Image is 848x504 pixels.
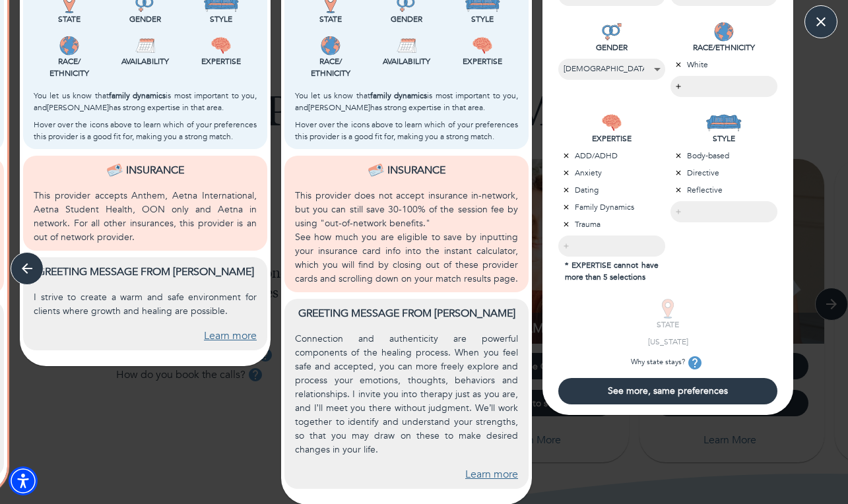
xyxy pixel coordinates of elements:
[34,290,257,318] p: I strive to create a warm and safe environment for clients where growth and healing are possible.
[614,353,721,373] p: Why state stays?
[204,329,257,344] a: Learn more
[558,378,777,404] button: See more, same preferences
[558,42,665,53] p: GENDER
[670,167,777,179] p: Directive
[186,13,257,25] p: Style
[714,22,734,42] img: RACE/ETHNICITY
[465,467,518,482] a: Learn more
[186,55,257,67] p: Expertise
[126,162,184,178] p: Insurance
[110,55,180,67] p: Availability
[295,13,366,25] p: State
[34,189,257,244] p: This provider accepts Anthem, Aetna International, Aetna Student Health, OON only and Aetna in ne...
[447,55,518,67] p: Expertise
[295,332,518,457] p: Connection and authenticity are powerful components of the healing process. When you feel safe an...
[110,13,180,25] p: Gender
[135,36,155,55] img: Availability
[602,22,622,42] img: GENDER
[371,55,441,67] p: Availability
[558,218,665,230] p: Trauma
[670,184,777,196] p: Reflective
[558,133,665,144] p: EXPERTISE
[34,90,257,113] p: You let us know that is most important to you, and [PERSON_NAME] has strong expertise in that area.
[558,257,665,283] p: * EXPERTISE cannot have more than 5 selections
[34,13,104,25] p: State
[602,113,622,133] img: EXPERTISE
[670,133,777,144] p: STYLE
[447,13,518,25] p: Style
[295,189,518,230] p: This provider does not accept insurance in-network, but you can still save 30-100% of the session...
[370,90,427,101] b: family dynamics
[614,336,721,348] p: [US_STATE]
[473,36,492,55] img: Expertise
[670,150,777,162] p: Body-based
[34,55,104,79] p: Race/ Ethnicity
[371,13,441,25] p: Gender
[705,113,742,133] img: STYLE
[34,119,257,142] p: Hover over the icons above to learn which of your preferences this provider is a good fit for, ma...
[685,353,705,373] button: tooltip
[564,385,772,397] span: See more, same preferences
[109,90,166,101] b: family dynamics
[558,150,665,162] p: ADD/ADHD
[59,36,79,55] img: Race/<br />Ethnicity
[295,119,518,142] p: Hover over the icons above to learn which of your preferences this provider is a good fit for, ma...
[295,55,366,79] p: Race/ Ethnicity
[397,36,416,55] img: Availability
[558,167,665,179] p: Anxiety
[670,42,777,53] p: RACE/ETHNICITY
[658,299,678,319] img: STATE
[295,90,518,113] p: You let us know that is most important to you, and [PERSON_NAME] has strong expertise in that area.
[558,184,665,196] p: Dating
[387,162,445,178] p: Insurance
[9,466,38,495] div: Accessibility Menu
[321,36,341,55] img: Race/<br />Ethnicity
[295,230,518,286] p: See how much you are eligible to save by inputting your insurance card info into the instant calc...
[34,264,257,280] p: Greeting message from [PERSON_NAME]
[295,305,518,321] p: Greeting message from [PERSON_NAME]
[211,36,231,55] img: Expertise
[614,319,721,331] p: STATE
[558,201,665,213] p: Family Dynamics
[670,59,777,71] p: White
